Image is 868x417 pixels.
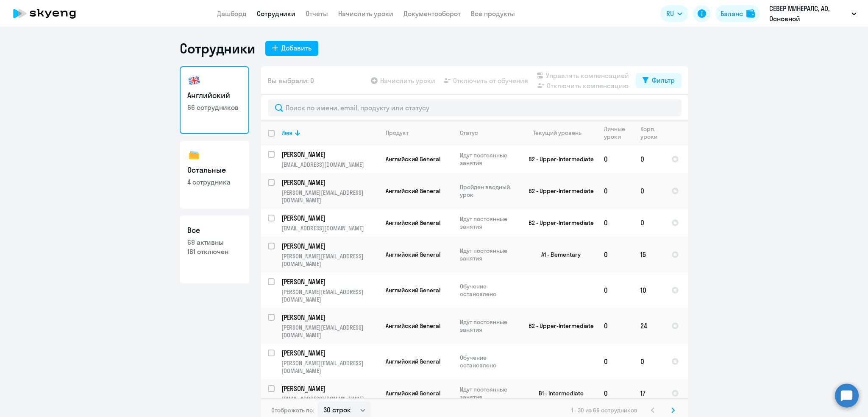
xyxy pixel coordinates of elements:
p: Пройден вводный урок [460,183,518,199]
button: СЕВЕР МИНЕРАЛС, АО, Основной [765,3,861,24]
span: Вы выбрали: 0 [268,76,314,86]
td: B1 - Intermediate [518,379,597,407]
div: Текущий уровень [533,129,581,137]
p: СЕВЕР МИНЕРАЛС, АО, Основной [769,3,848,24]
a: [PERSON_NAME] [281,213,378,223]
p: [PERSON_NAME] [281,241,377,251]
button: Балансbalance [715,5,760,22]
div: Личные уроки [604,125,628,140]
h3: Все [187,225,242,236]
a: [PERSON_NAME] [281,178,378,187]
p: [PERSON_NAME] [281,213,377,223]
div: Продукт [386,129,453,137]
span: Английский General [386,251,440,258]
div: Корп. уроки [640,125,664,140]
span: Английский General [386,389,440,397]
td: 0 [597,379,634,407]
h3: Остальные [187,165,242,176]
a: Все продукты [471,9,515,18]
p: Идут постоянные занятия [460,151,518,167]
td: 0 [634,173,665,209]
td: 0 [597,209,634,237]
a: Документооборот [403,9,461,18]
span: Отображать по: [271,406,314,414]
span: 1 - 30 из 66 сотрудников [571,406,637,414]
a: [PERSON_NAME] [281,348,378,358]
div: Баланс [721,8,743,19]
td: 24 [634,308,665,344]
p: [EMAIL_ADDRESS][DOMAIN_NAME] [281,224,378,232]
a: Отчеты [306,9,328,18]
p: [EMAIL_ADDRESS][DOMAIN_NAME] [281,395,378,403]
a: Остальные4 сотрудника [180,141,249,209]
td: 0 [634,145,665,173]
td: 0 [634,209,665,237]
p: Идут постоянные занятия [460,386,518,401]
p: [PERSON_NAME] [281,277,377,286]
p: [EMAIL_ADDRESS][DOMAIN_NAME] [281,161,378,168]
td: 0 [634,344,665,379]
a: [PERSON_NAME] [281,384,378,393]
p: Идут постоянные занятия [460,215,518,230]
h1: Сотрудники [180,40,255,57]
td: B2 - Upper-Intermediate [518,173,597,209]
a: [PERSON_NAME] [281,277,378,286]
input: Поиск по имени, email, продукту или статусу [268,99,682,116]
div: Статус [460,129,478,137]
a: Дашборд [217,9,247,18]
div: Фильтр [652,75,675,85]
div: Продукт [386,129,409,137]
a: Английский66 сотрудников [180,66,249,134]
a: Начислить уроки [338,9,393,18]
p: [PERSON_NAME][EMAIL_ADDRESS][DOMAIN_NAME] [281,189,378,204]
a: [PERSON_NAME] [281,241,378,251]
div: Статус [460,129,518,137]
div: Корп. уроки [640,125,659,140]
span: Английский General [386,286,440,294]
a: [PERSON_NAME] [281,150,378,159]
p: [PERSON_NAME] [281,313,377,322]
button: Фильтр [636,73,682,88]
td: 15 [634,237,665,272]
td: 0 [597,237,634,272]
div: Текущий уровень [525,129,597,137]
button: RU [660,5,688,22]
a: Все69 активны161 отключен [180,215,249,283]
td: 0 [597,308,634,344]
img: english [187,74,201,87]
td: B2 - Upper-Intermediate [518,209,597,237]
span: Английский General [386,322,440,330]
span: Английский General [386,155,440,163]
td: B2 - Upper-Intermediate [518,308,597,344]
p: Идут постоянные занятия [460,318,518,333]
td: A1 - Elementary [518,237,597,272]
td: 17 [634,379,665,407]
span: Английский General [386,187,440,195]
td: 0 [597,344,634,379]
p: 4 сотрудника [187,177,242,187]
div: Имя [281,129,378,137]
span: Английский General [386,358,440,365]
p: 69 активны [187,238,242,247]
td: B2 - Upper-Intermediate [518,145,597,173]
p: [PERSON_NAME] [281,150,377,159]
h3: Английский [187,90,242,101]
td: 0 [597,145,634,173]
td: 0 [597,272,634,308]
p: 66 сотрудников [187,103,242,112]
p: 161 отключен [187,247,242,256]
td: 10 [634,272,665,308]
p: [PERSON_NAME][EMAIL_ADDRESS][DOMAIN_NAME] [281,252,378,268]
span: RU [666,8,674,19]
span: Английский General [386,219,440,227]
p: [PERSON_NAME][EMAIL_ADDRESS][DOMAIN_NAME] [281,359,378,375]
button: Добавить [265,41,318,56]
td: 0 [597,173,634,209]
p: [PERSON_NAME] [281,384,377,393]
p: [PERSON_NAME] [281,178,377,187]
a: Сотрудники [257,9,295,18]
p: Обучение остановлено [460,283,518,298]
a: [PERSON_NAME] [281,313,378,322]
div: Личные уроки [604,125,633,140]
